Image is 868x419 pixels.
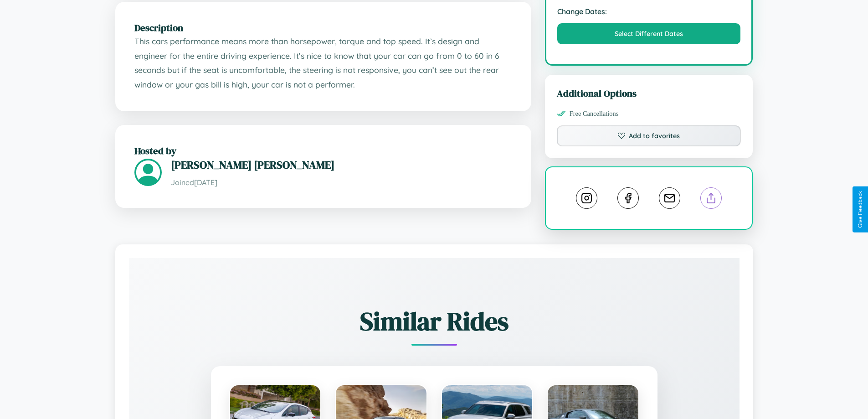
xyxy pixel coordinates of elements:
[171,157,512,172] h3: [PERSON_NAME] [PERSON_NAME]
[134,144,512,157] h2: Hosted by
[570,110,619,118] span: Free Cancellations
[134,34,512,92] p: This cars performance means more than horsepower, torque and top speed. It’s design and engineer ...
[557,23,741,44] button: Select Different Dates
[161,304,708,339] h2: Similar Rides
[557,125,741,146] button: Add to favorites
[857,191,863,228] div: Give Feedback
[557,87,741,100] h3: Additional Options
[171,176,512,189] p: Joined [DATE]
[557,7,741,16] strong: Change Dates:
[134,21,512,34] h2: Description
